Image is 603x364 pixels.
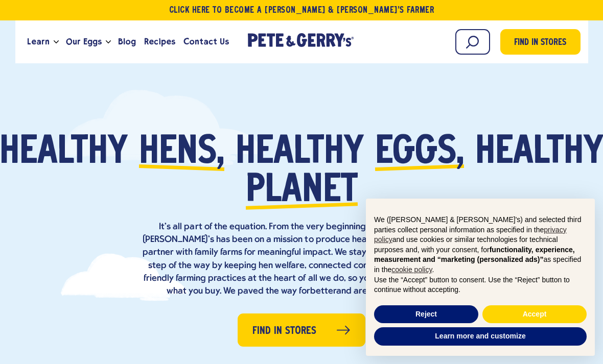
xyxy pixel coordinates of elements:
span: planet [246,172,358,210]
button: Open the dropdown menu for Our Eggs [106,40,111,44]
a: Our Eggs [62,28,106,56]
span: Our Eggs [66,35,102,48]
a: Blog [114,28,140,56]
p: Use the “Accept” button to consent. Use the “Reject” button to continue without accepting. [374,275,587,295]
span: Find in Stores [514,36,566,50]
a: Recipes [140,28,179,56]
a: Learn [23,28,54,56]
span: Blog [118,35,136,48]
button: Learn more and customize [374,327,587,346]
span: hens, [139,134,224,172]
p: We ([PERSON_NAME] & [PERSON_NAME]'s) and selected third parties collect personal information as s... [374,215,587,275]
a: cookie policy [391,265,432,274]
span: healthy [236,134,364,172]
strong: better [310,286,336,296]
a: Find in Stores [238,313,365,347]
a: Find in Stores [500,29,581,55]
button: Reject [374,305,478,324]
p: It’s all part of the equation. From the very beginning, [PERSON_NAME] & [PERSON_NAME]’s has been ... [138,221,465,298]
span: Recipes [144,35,175,48]
span: eggs, [375,134,464,172]
input: Search [455,29,490,55]
a: Contact Us [179,28,233,56]
button: Open the dropdown menu for Learn [54,40,59,44]
span: Learn [27,35,50,48]
span: Contact Us [183,35,229,48]
button: Accept [482,305,587,324]
span: Find in Stores [252,323,316,339]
